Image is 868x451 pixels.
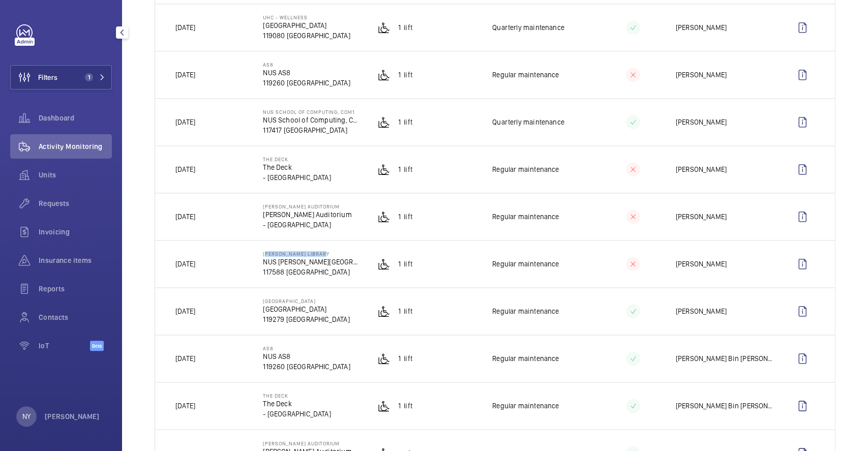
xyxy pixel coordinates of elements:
img: platform_lift.svg [378,305,390,317]
p: 117417 [GEOGRAPHIC_DATA] [263,125,361,135]
p: 119260 [GEOGRAPHIC_DATA] [263,78,350,88]
span: Dashboard [39,113,112,123]
p: NUS AS8 [263,68,350,78]
p: 119260 [GEOGRAPHIC_DATA] [263,362,350,372]
p: [GEOGRAPHIC_DATA] [263,298,349,304]
img: platform_lift.svg [378,258,390,270]
p: [PERSON_NAME] [45,411,100,422]
p: [DATE] [175,164,195,174]
p: 1 Lift [398,212,412,222]
p: Regular maintenance [492,70,559,80]
p: [PERSON_NAME] [676,164,727,174]
span: 1 [85,73,93,81]
p: [DATE] [175,401,195,411]
p: 1 Lift [398,70,412,80]
button: Filters1 [10,65,112,89]
img: platform_lift.svg [378,21,390,34]
p: 1 Lift [398,22,412,33]
p: [PERSON_NAME] [676,22,727,33]
img: platform_lift.svg [378,211,390,223]
p: Quarterly maintenance [492,22,564,33]
p: [DATE] [175,353,195,364]
img: platform_lift.svg [378,116,390,128]
p: NUS School of Computing, COM1 [263,109,361,115]
p: NUS School of Computing, COM1 [263,115,361,125]
p: - [GEOGRAPHIC_DATA] [263,172,331,183]
p: AS8 [263,62,350,68]
p: 1 Lift [398,353,412,364]
p: Quarterly maintenance [492,117,564,127]
span: Insurance items [39,255,112,265]
img: platform_lift.svg [378,400,390,412]
p: 119080 [GEOGRAPHIC_DATA] [263,31,350,41]
span: Units [39,170,112,180]
p: [GEOGRAPHIC_DATA] [263,304,349,314]
p: [PERSON_NAME] LIBRARY [263,251,361,257]
p: Regular maintenance [492,164,559,174]
p: NUS AS8 [263,351,350,362]
p: 1 Lift [398,306,412,316]
span: Activity Monitoring [39,141,112,152]
img: platform_lift.svg [378,163,390,175]
p: [DATE] [175,306,195,316]
p: THE DECK [263,156,331,162]
img: platform_lift.svg [378,69,390,81]
p: 1 Lift [398,259,412,269]
p: [PERSON_NAME] [676,70,727,80]
p: Regular maintenance [492,401,559,411]
p: [GEOGRAPHIC_DATA] [263,20,350,31]
img: platform_lift.svg [378,352,390,365]
p: [PERSON_NAME] Auditorium [263,209,351,220]
span: Reports [39,284,112,294]
p: [PERSON_NAME] AUDITORIUM [263,203,351,209]
p: The Deck [263,399,331,409]
span: Requests [39,198,112,208]
p: 119279 [GEOGRAPHIC_DATA] [263,314,349,324]
p: [PERSON_NAME] [676,306,727,316]
p: NY [22,411,31,422]
span: Invoicing [39,227,112,237]
p: [DATE] [175,259,195,269]
span: Beta [90,341,104,351]
p: [DATE] [175,70,195,80]
span: IoT [39,341,90,351]
p: Regular maintenance [492,212,559,222]
p: 1 Lift [398,401,412,411]
p: [DATE] [175,22,195,33]
p: 1 Lift [398,164,412,174]
p: [PERSON_NAME] [676,212,727,222]
p: [PERSON_NAME] Bin [PERSON_NAME] [676,353,774,364]
span: Filters [38,72,57,82]
p: [PERSON_NAME] AUDITORIUM [263,440,351,446]
p: [PERSON_NAME] [676,117,727,127]
p: - [GEOGRAPHIC_DATA] [263,220,351,230]
p: THE DECK [263,393,331,399]
p: [PERSON_NAME] [676,259,727,269]
p: Regular maintenance [492,353,559,364]
p: [PERSON_NAME] Bin [PERSON_NAME] [676,401,774,411]
p: 1 Lift [398,117,412,127]
p: Regular maintenance [492,306,559,316]
p: AS8 [263,345,350,351]
p: NUS [PERSON_NAME][GEOGRAPHIC_DATA] [263,257,361,267]
p: 117588 [GEOGRAPHIC_DATA] [263,267,361,277]
p: - [GEOGRAPHIC_DATA] [263,409,331,419]
p: [DATE] [175,117,195,127]
p: Regular maintenance [492,259,559,269]
p: The Deck [263,162,331,172]
p: UHC - WELLNESS [263,14,350,20]
span: Contacts [39,312,112,322]
p: [DATE] [175,212,195,222]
